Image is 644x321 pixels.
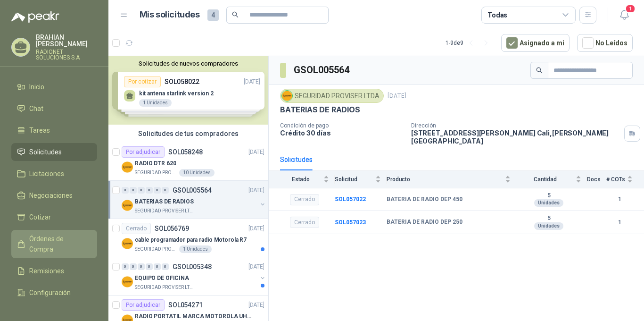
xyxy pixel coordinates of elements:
div: 0 [138,187,145,194]
p: SOL056769 [155,225,189,232]
div: 0 [130,263,137,270]
p: BRAHIAN [PERSON_NAME] [36,34,97,47]
div: 10 Unidades [179,169,215,177]
b: 5 [516,192,581,200]
button: Solicitudes de nuevos compradores [112,60,264,67]
div: 0 [146,263,153,270]
p: [DATE] [248,224,264,233]
span: Licitaciones [29,169,64,179]
span: Estado [280,176,322,183]
button: Asignado a mi [501,34,570,52]
img: Logo peakr [11,11,59,23]
span: search [232,11,239,18]
div: Por adjudicar [122,299,165,311]
span: Cotizar [29,212,51,222]
img: Company Logo [122,200,133,211]
p: [STREET_ADDRESS][PERSON_NAME] Cali , [PERSON_NAME][GEOGRAPHIC_DATA] [411,129,620,145]
b: BATERIA DE RADIO DEP 250 [387,219,462,226]
th: # COTs [606,170,644,188]
p: SEGURIDAD PROVISER LTDA [135,169,177,177]
span: Órdenes de Compra [29,234,88,254]
p: EQUIPO DE OFICINA [135,274,189,283]
div: Solicitudes de tus compradores [108,125,268,143]
img: Company Logo [122,276,133,287]
a: Por adjudicarSOL058248[DATE] Company LogoRADIO DTR 620SEGURIDAD PROVISER LTDA10 Unidades [108,143,268,181]
div: 0 [154,187,161,194]
p: [DATE] [248,186,264,195]
img: Company Logo [122,238,133,249]
div: 0 [122,263,129,270]
p: SEGURIDAD PROVISER LTDA [135,245,177,253]
p: SOL054271 [168,302,203,308]
div: Cerrado [290,217,319,228]
p: Condición de pago [280,122,404,129]
div: SEGURIDAD PROVISER LTDA [280,89,384,103]
div: Solicitudes de nuevos compradoresPor cotizarSOL058022[DATE] kit antena starlink version 21 Unidad... [108,56,268,125]
a: Solicitudes [11,143,97,161]
div: 0 [130,187,137,194]
div: 0 [122,187,129,194]
img: Company Logo [122,161,133,173]
a: 0 0 0 0 0 0 GSOL005564[DATE] Company LogoBATERIAS DE RADIOSSEGURIDAD PROVISER LTDA [122,185,266,215]
p: SOL058248 [168,149,203,155]
b: 1 [606,195,633,204]
a: Órdenes de Compra [11,230,97,258]
a: Tareas [11,121,97,139]
p: RADIONET SOLUCIONES S.A [36,49,97,60]
div: 0 [138,263,145,270]
a: SOL057023 [335,219,366,226]
p: [DATE] [248,148,264,157]
div: Cerrado [290,194,319,205]
p: GSOL005564 [173,187,212,194]
div: 0 [154,263,161,270]
p: SEGURIDAD PROVISER LTDA [135,207,194,215]
div: 1 Unidades [179,245,212,253]
h3: GSOL005564 [294,63,351,77]
p: RADIO PORTATIL MARCA MOTOROLA UHF SIN PANTALLA CON GPS, INCLUYE: ANTENA, BATERIA, CLIP Y CARGADOR [135,312,252,321]
p: [DATE] [388,92,406,101]
p: RADIO DTR 620 [135,159,176,168]
a: Configuración [11,284,97,302]
p: Crédito 30 días [280,129,404,137]
div: Cerrado [122,223,151,234]
a: Licitaciones [11,165,97,183]
span: search [536,67,543,74]
button: No Leídos [577,34,633,52]
h1: Mis solicitudes [140,8,200,22]
b: BATERIA DE RADIO DEP 450 [387,196,462,203]
a: Remisiones [11,262,97,280]
div: Solicitudes [280,154,313,165]
p: [DATE] [248,301,264,310]
span: # COTs [606,176,625,183]
th: Producto [387,170,516,188]
a: Inicio [11,78,97,96]
a: Negociaciones [11,186,97,204]
span: Chat [29,103,43,114]
p: BATERIAS DE RADIOS [135,197,194,206]
a: Chat [11,100,97,118]
b: 5 [516,215,581,222]
a: CerradoSOL056769[DATE] Company Logocable programador para radio Motorola R7SEGURIDAD PROVISER LTD... [108,219,268,257]
div: Unidades [534,199,563,207]
span: Configuración [29,287,71,298]
th: Solicitud [335,170,387,188]
a: 0 0 0 0 0 0 GSOL005348[DATE] Company LogoEQUIPO DE OFICINASEGURIDAD PROVISER LTDA [122,261,266,291]
span: Cantidad [516,176,574,183]
p: cable programador para radio Motorola R7 [135,236,247,245]
p: SEGURIDAD PROVISER LTDA [135,284,194,291]
p: BATERIAS DE RADIOS [280,105,360,115]
span: Negociaciones [29,190,73,201]
p: GSOL005348 [173,263,212,270]
span: Inicio [29,82,44,92]
th: Cantidad [516,170,587,188]
span: Tareas [29,125,50,135]
span: Solicitud [335,176,373,183]
th: Docs [587,170,606,188]
a: SOL057022 [335,196,366,203]
img: Company Logo [282,91,292,101]
div: Por adjudicar [122,146,165,158]
div: 0 [162,187,169,194]
span: 4 [207,9,219,21]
